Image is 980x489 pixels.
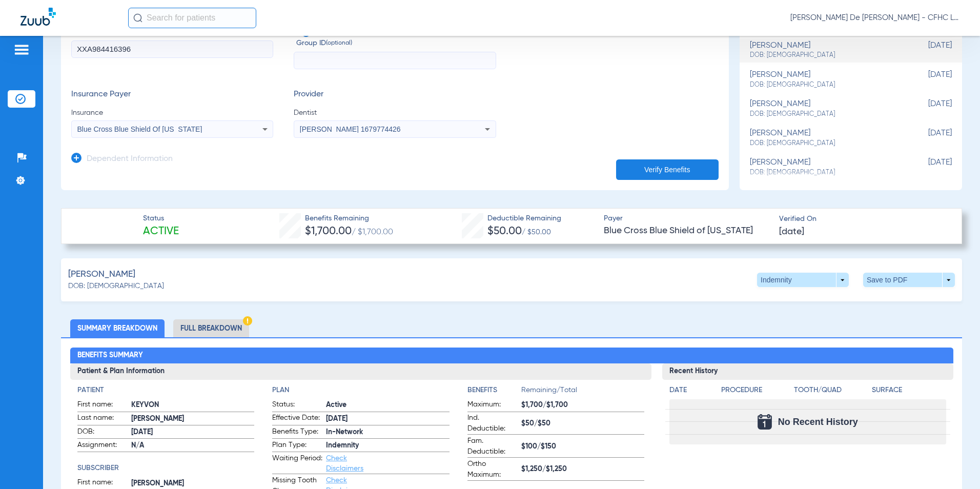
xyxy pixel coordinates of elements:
[750,99,901,118] div: [PERSON_NAME]
[70,319,165,337] li: Summary Breakdown
[521,418,645,429] span: $50/$50
[77,125,202,133] span: Blue Cross Blue Shield Of [US_STATE]
[487,213,561,224] span: Deductible Remaining
[467,436,518,457] span: Fam. Deductible:
[750,70,901,89] div: [PERSON_NAME]
[70,348,953,364] h2: Benefits Summary
[131,414,255,424] span: [PERSON_NAME]
[143,213,179,224] span: Status
[467,459,518,480] span: Ortho Maximum:
[131,400,255,411] span: KEYVON
[77,399,128,412] span: First name:
[272,385,450,396] h4: Plan
[77,426,128,439] span: DOB:
[872,385,946,399] app-breakdown-title: Surface
[71,28,273,70] label: Member ID
[300,125,401,133] span: [PERSON_NAME] 1679774426
[467,413,518,434] span: Ind. Deductible:
[326,455,363,472] a: Check Disclaimers
[77,413,128,425] span: Last name:
[143,225,179,239] span: Active
[467,399,518,412] span: Maximum:
[87,154,173,165] h3: Dependent Information
[133,13,142,23] img: Search Icon
[71,90,273,100] h3: Insurance Payer
[901,129,952,148] span: [DATE]
[326,400,450,411] span: Active
[326,414,450,424] span: [DATE]
[128,8,256,28] input: Search for patients
[721,385,790,396] h4: Procedure
[521,464,645,475] span: $1,250/$1,250
[21,8,56,26] img: Zuub Logo
[750,110,901,119] span: DOB: [DEMOGRAPHIC_DATA]
[467,385,521,399] app-breakdown-title: Benefits
[778,417,858,427] span: No Recent History
[750,168,901,177] span: DOB: [DEMOGRAPHIC_DATA]
[790,13,959,23] span: [PERSON_NAME] De [PERSON_NAME] - CFHC Lake Wales Dental
[71,40,273,58] input: Member ID
[929,440,980,489] iframe: Chat Widget
[243,316,252,325] img: Hazard
[77,463,255,474] h4: Subscriber
[77,440,128,452] span: Assignment:
[70,363,652,380] h3: Patient & Plan Information
[750,139,901,148] span: DOB: [DEMOGRAPHIC_DATA]
[872,385,946,396] h4: Surface
[779,214,946,225] span: Verified On
[305,226,352,237] span: $1,700.00
[521,441,645,452] span: $100/$150
[77,385,255,396] h4: Patient
[758,414,772,430] img: Calendar
[131,440,255,451] span: N/A
[173,319,249,337] li: Full Breakdown
[901,158,952,177] span: [DATE]
[131,427,255,438] span: [DATE]
[669,385,712,399] app-breakdown-title: Date
[296,38,496,49] span: Group ID
[326,38,352,49] small: (optional)
[13,44,30,56] img: hamburger-icon
[467,385,521,396] h4: Benefits
[272,453,322,474] span: Waiting Period:
[794,385,868,396] h4: Tooth/Quad
[901,41,952,60] span: [DATE]
[272,399,322,412] span: Status:
[71,108,273,118] span: Insurance
[863,273,955,287] button: Save to PDF
[750,51,901,60] span: DOB: [DEMOGRAPHIC_DATA]
[901,70,952,89] span: [DATE]
[604,213,770,224] span: Payer
[272,440,322,452] span: Plan Type:
[750,41,901,60] div: [PERSON_NAME]
[794,385,868,399] app-breakdown-title: Tooth/Quad
[131,478,255,489] span: [PERSON_NAME]
[779,226,804,238] span: [DATE]
[616,159,719,180] button: Verify Benefits
[669,385,712,396] h4: Date
[305,213,393,224] span: Benefits Remaining
[901,99,952,118] span: [DATE]
[487,226,522,237] span: $50.00
[68,268,135,281] span: [PERSON_NAME]
[521,400,645,411] span: $1,700/$1,700
[750,158,901,177] div: [PERSON_NAME]
[604,225,770,237] span: Blue Cross Blue Shield of [US_STATE]
[294,90,496,100] h3: Provider
[662,363,953,380] h3: Recent History
[352,228,393,236] span: / $1,700.00
[750,129,901,148] div: [PERSON_NAME]
[294,108,496,118] span: Dentist
[326,440,450,451] span: Indemnity
[326,427,450,438] span: In-Network
[272,413,322,425] span: Effective Date:
[721,385,790,399] app-breakdown-title: Procedure
[522,229,551,236] span: / $50.00
[521,385,645,399] span: Remaining/Total
[272,426,322,439] span: Benefits Type:
[757,273,849,287] button: Indemnity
